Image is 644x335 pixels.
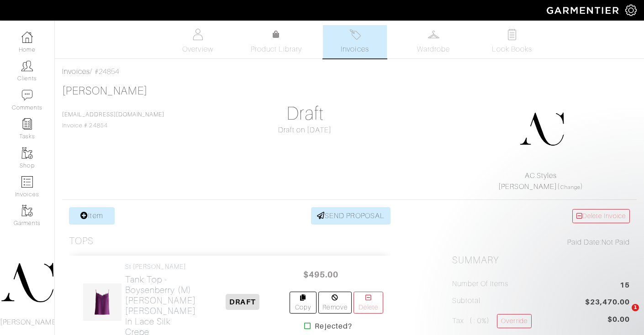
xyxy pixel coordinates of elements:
h5: Number of Items [452,280,509,288]
a: Look Books [480,25,544,58]
span: Wardrobe [417,44,450,55]
h4: St [PERSON_NAME] [125,263,196,271]
span: Paid Date: [567,238,602,246]
span: DRAFT [226,294,259,310]
a: Change [560,184,581,190]
iframe: Intercom live chat [613,304,635,326]
div: ( ) [456,170,626,192]
img: garments-icon-b7da505a4dc4fd61783c78ac3ca0ef83fa9d6f193b1c9dc38574b1d14d53ca28.png [21,147,33,159]
span: Invoices [341,44,369,55]
img: clients-icon-6bae9207a08558b7cb47a8932f037763ab4055f8c8b6bfacd5dc20c3e0201464.png [21,60,33,72]
a: Invoices [323,25,387,58]
span: 1 [632,304,639,311]
a: [EMAIL_ADDRESS][DOMAIN_NAME] [62,111,164,118]
a: Product Library [244,29,308,55]
img: orders-icon-0abe47150d42831381b5fb84f609e132dff9fe21cb692f30cb5eec754e2cba89.png [21,176,33,188]
a: Copy [290,292,317,314]
img: dashboard-icon-dbcd8f5a0b271acd01030246c82b418ddd0df26cd7fceb0bd07c9910d44c42f6.png [21,31,33,43]
a: Invoices [62,68,90,76]
a: Delete Invoice [572,209,630,223]
h1: Draft [216,103,394,125]
span: Invoice # 24854 [62,111,164,129]
span: Product Library [251,44,302,55]
span: Overview [182,44,213,55]
img: reminder-icon-8004d30b9f0a5d33ae49ab947aed9ed385cf756f9e5892f1edd6e32f2345188e.png [21,118,33,130]
div: / #24854 [62,66,637,77]
img: basicinfo-40fd8af6dae0f16599ec9e87c0ef1c0a1fdea2edbe929e3d69a839185d80c458.svg [192,29,204,40]
a: AC.Styles [525,172,557,180]
a: Wardrobe [401,25,465,58]
img: garments-icon-b7da505a4dc4fd61783c78ac3ca0ef83fa9d6f193b1c9dc38574b1d14d53ca28.png [21,205,33,216]
img: gmsngiGTqm1shDhDrYHNJ8dV [79,283,125,321]
a: SEND PROPOSAL [311,207,391,225]
a: Item [69,207,115,225]
h5: Subtotal [452,297,480,305]
a: [PERSON_NAME] [62,85,148,97]
strong: Rejected? [315,321,352,332]
div: Not Paid [452,237,630,248]
img: DupYt8CPKc6sZyAt3svX5Z74.png [519,106,565,152]
a: Overview [166,25,230,58]
span: $495.00 [293,265,348,284]
a: [PERSON_NAME] [498,183,558,191]
span: Look Books [492,44,533,55]
img: garmentier-logo-header-white-b43fb05a5012e4ada735d5af1a66efaba907eab6374d6393d1fbf88cb4ef424d.png [542,2,625,18]
img: wardrobe-487a4870c1b7c33e795ec22d11cfc2ed9d08956e64fb3008fe2437562e282088.svg [428,29,439,40]
span: $0.00 [607,314,630,325]
img: gear-icon-white-bd11855cb880d31180b6d7d6211b90ccbf57a29d726f0c71d8c61bd08dd39cc2.png [625,5,637,16]
h2: Summary [452,255,630,266]
div: Draft on [DATE] [216,125,394,136]
img: comment-icon-a0a6a9ef722e966f86d9cbdc48e553b5cf19dbc54f86b18d962a5391bc8f6eb6.png [21,89,33,101]
img: orders-27d20c2124de7fd6de4e0e44c1d41de31381a507db9b33961299e4e07d508b8c.svg [349,29,361,40]
h5: Tax ( : 0%) [452,314,532,328]
img: todo-9ac3debb85659649dc8f770b8b6100bb5dab4b48dedcbae339e5042a72dfd3cc.svg [507,29,518,40]
a: Delete [354,292,383,314]
h3: Tops [69,236,94,247]
a: Remove [318,292,352,314]
a: Override [497,314,531,328]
